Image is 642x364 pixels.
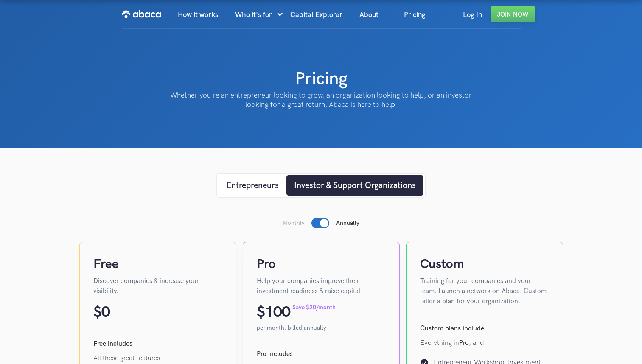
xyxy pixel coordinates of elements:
div: Who it's for [235,0,272,29]
strong: includes [268,350,293,358]
a: Join Now [491,6,535,22]
strong: Pro [459,339,469,347]
p: Training for your companies and your team. Launch a network on Abaca. Custom tailor a plan for yo... [420,276,549,307]
a: home [122,0,161,28]
p: 0 [101,303,110,322]
a: About [351,0,387,29]
h4: Pro [257,256,386,273]
h1: Pricing [295,68,348,91]
h4: Free [93,256,222,273]
div: Entrepreneurs [226,179,279,192]
img: Abaca logo [122,7,161,21]
p: Whether you're an entrepreneur looking to grow, an organization looking to help, or an investor l... [164,91,478,109]
strong: Free includes [93,340,132,348]
a: Capital Explorer [282,0,351,29]
p: per month, billed annually [257,324,386,332]
strong: Custom plans include [420,325,484,333]
h4: Custom [420,256,549,273]
p: 100 [265,303,291,322]
p: Help your companies improve their investment readiness & raise capital [257,276,386,297]
a: Log In [454,0,491,29]
p: Annually [336,219,359,227]
p: Save $20/month [292,303,336,312]
div: Investor & Support Organizations [294,179,416,192]
p: $ [93,303,101,322]
p: Discover companies & increase your visibility. [93,276,222,297]
strong: Pro [257,350,266,358]
a: How it works [169,0,227,29]
p: $ [257,303,265,322]
p: Monthly [283,219,305,227]
a: Pricing [395,0,434,29]
div: Who it's for [235,0,282,29]
p: All these great features: [93,353,222,364]
p: Everything in , and: [420,338,549,348]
